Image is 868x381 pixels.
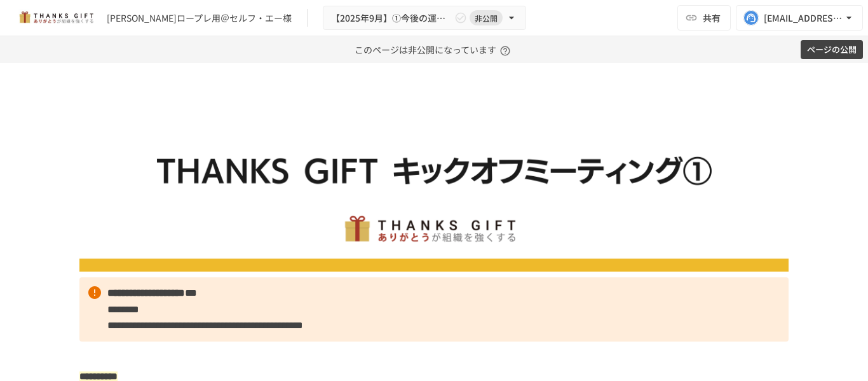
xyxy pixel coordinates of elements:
[764,10,843,26] div: [EMAIL_ADDRESS][DOMAIN_NAME]
[15,8,97,28] img: mMP1OxWUAhQbsRWCurg7vIHe5HqDpP7qZo7fRoNLXQh
[470,11,503,25] span: 非公開
[736,5,863,31] button: [EMAIL_ADDRESS][DOMAIN_NAME]
[331,10,452,26] span: 【2025年9月】①今後の運用についてのご案内/THANKS GIFTキックオフMTG
[703,11,721,25] span: 共有
[323,6,526,31] button: 【2025年9月】①今後の運用についてのご案内/THANKS GIFTキックオフMTG非公開
[107,11,292,25] div: [PERSON_NAME]ロープレ用＠セルフ・エー様
[677,5,731,31] button: 共有
[79,94,789,272] img: G0WxmcJ0THrQxNO0XY7PBNzv3AFOxoYAtgSyvpL7cek
[355,36,514,63] p: このページは非公開になっています
[801,40,863,60] button: ページの公開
